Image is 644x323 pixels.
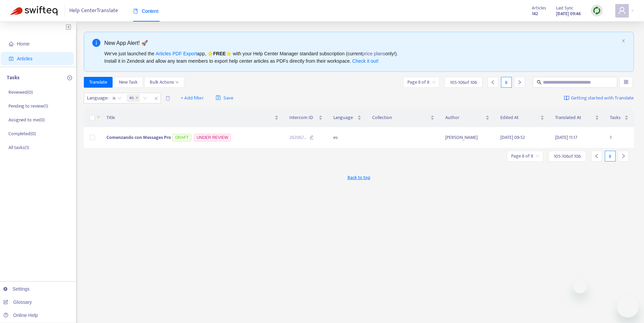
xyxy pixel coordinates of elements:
[500,114,539,121] span: Edited At
[594,154,599,158] span: left
[165,96,170,101] span: delete
[554,153,581,160] span: 105 - 106 of 106
[532,4,546,12] span: Articles
[564,93,634,104] a: Getting started with Translate
[194,134,231,141] span: UNDER REVIEW
[172,134,191,141] span: DRAFT
[610,114,623,121] span: Tasks
[9,56,14,61] span: account-book
[362,51,385,56] a: price plans
[621,39,625,43] button: close
[152,94,161,102] span: close
[8,116,45,123] p: Assigned to me ( 0 )
[367,109,440,127] th: Collection
[348,174,370,181] span: Back to top
[106,134,171,141] span: Comenzando con Messages Pro
[555,134,577,141] span: [DATE] 11:17
[605,151,616,161] div: 8
[119,79,138,86] span: New Task
[92,39,100,47] span: info-circle
[69,4,118,17] span: Help Center Translate
[440,127,495,148] td: [PERSON_NAME]
[491,80,495,85] span: left
[571,94,634,102] span: Getting started with Translate
[84,93,110,103] span: Language :
[104,50,619,65] div: We've just launched the app, ⭐ ⭐️ with your Help Center Manager standard subscription (current on...
[328,109,367,127] th: Language
[593,6,601,15] img: sync.dc5367851b00ba804db3.png
[556,10,581,18] strong: [DATE] 09:46
[181,94,204,102] span: + Add filter
[501,77,512,88] div: 8
[8,130,36,137] p: Completed ( 0 )
[3,299,32,305] a: Glossary
[564,95,569,101] img: image-link
[101,109,284,127] th: Title
[96,115,100,119] span: down
[9,41,14,46] span: home
[621,154,626,158] span: right
[618,6,626,14] span: user
[550,109,604,127] th: Translated At
[133,9,138,13] span: book
[495,109,550,127] th: Edited At
[7,74,20,82] p: Tasks
[17,56,32,61] span: Articles
[8,144,29,151] p: All tasks ( 1 )
[556,4,573,12] span: Last Sync
[216,94,234,102] span: Save
[604,109,634,127] th: Tasks
[133,8,159,14] span: Content
[372,114,429,121] span: Collection
[144,77,184,88] button: Bulk Actionsdown
[8,102,48,110] p: Pending to review ( 1 )
[352,58,379,64] a: Check it out!
[211,93,239,104] button: saveSave
[517,80,522,85] span: right
[284,109,328,127] th: Intercom ID
[10,6,57,16] img: Swifteq
[617,296,639,318] iframe: Button to launch messaging window
[84,77,113,88] button: Translate
[3,286,30,292] a: Settings
[450,79,477,86] span: 105 - 106 of 106
[129,94,134,102] span: es
[114,77,143,88] button: New Task
[333,114,356,121] span: Language
[289,114,317,121] span: Intercom ID
[537,80,542,85] span: search
[104,39,619,47] div: New App Alert! 🚀
[135,96,139,100] span: close
[3,313,38,318] a: Online Help
[113,93,122,103] span: is
[156,51,197,56] a: Articles PDF Export
[555,114,594,121] span: Translated At
[89,79,107,86] span: Translate
[289,134,307,141] span: 262067 ...
[106,114,273,121] span: Title
[150,79,179,86] span: Bulk Actions
[127,94,140,102] span: es
[67,76,72,80] span: plus-circle
[175,81,179,84] span: down
[445,114,484,121] span: Author
[440,109,495,127] th: Author
[216,95,221,100] span: save
[500,134,525,141] span: [DATE] 09:52
[8,89,33,96] p: Reviewed ( 0 )
[175,93,209,104] button: + Add filter
[17,41,29,47] span: Home
[573,280,587,293] iframe: Close message
[604,127,634,148] td: 1
[213,51,225,56] b: FREE
[328,127,367,148] td: es
[532,10,538,18] strong: 142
